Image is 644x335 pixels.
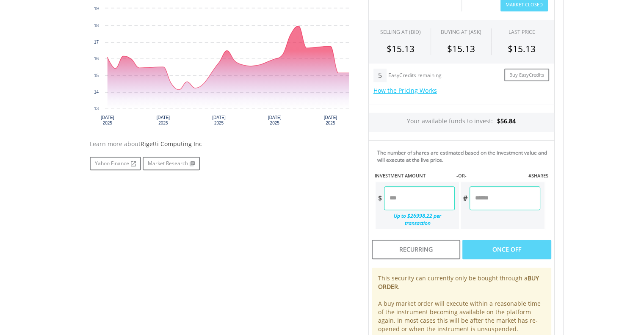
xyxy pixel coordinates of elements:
div: Once Off [462,240,551,259]
span: $15.13 [387,43,415,55]
div: EasyCredits remaining [388,72,442,80]
a: Yahoo Finance [90,157,141,170]
text: 14 [94,90,99,94]
b: BUY ORDER [378,274,539,291]
span: $56.84 [497,117,516,125]
text: [DATE] 2025 [100,115,114,125]
text: 17 [94,40,99,44]
div: Learn more about [90,140,356,148]
a: Market Research [143,157,200,170]
text: 13 [94,106,99,111]
a: How the Pricing Works [373,86,437,94]
text: 15 [94,73,99,78]
label: INVESTMENT AMOUNT [375,172,426,179]
a: Buy EasyCredits [504,69,549,82]
text: [DATE] 2025 [156,115,170,125]
div: $ [376,186,384,210]
text: [DATE] 2025 [212,115,226,125]
div: The number of shares are estimated based on the investment value and will execute at the live price. [377,149,551,163]
span: $15.13 [508,43,536,55]
span: Rigetti Computing Inc [141,140,202,148]
div: Recurring [372,240,460,259]
label: #SHARES [528,172,548,179]
span: BUYING AT (ASK) [441,28,481,36]
div: SELLING AT (BID) [380,28,421,36]
span: $15.13 [447,43,475,55]
div: # [461,186,470,210]
div: Up to $26998.22 per transaction [376,210,455,229]
div: 5 [373,69,387,82]
text: 16 [94,56,99,61]
text: 18 [94,23,99,28]
div: LAST PRICE [509,28,535,36]
text: 19 [94,6,99,11]
label: -OR- [456,172,466,179]
svg: Interactive chart [90,4,356,131]
div: Your available funds to invest: [369,113,554,132]
text: [DATE] 2025 [323,115,337,125]
text: [DATE] 2025 [268,115,281,125]
div: Chart. Highcharts interactive chart. [90,4,356,131]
